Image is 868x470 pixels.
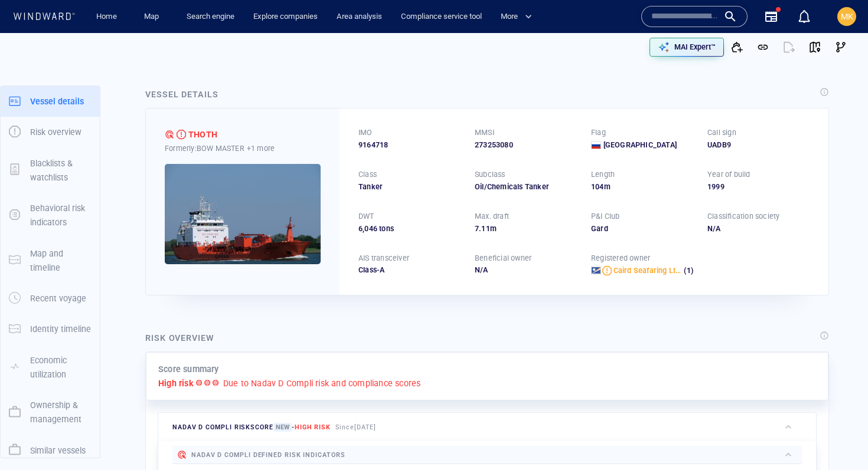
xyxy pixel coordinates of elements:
span: m [490,224,497,233]
a: Economic utilization [1,361,100,372]
p: Similar vessels [30,443,86,458]
a: Search engine [182,6,239,27]
p: Map and timeline [30,246,92,275]
button: Add to vessel list [724,34,750,60]
span: High risk [295,423,331,431]
button: Ownership & management [1,390,100,435]
p: Registered owner [591,253,650,264]
a: Recent voyage [1,292,100,304]
p: Recent voyage [30,291,86,305]
div: UADB9 [707,140,810,150]
span: 9164718 [358,140,388,150]
div: Gard [591,224,693,234]
span: Since [DATE] [335,423,376,431]
p: Ownership & management [30,398,92,427]
div: Nadav D Compli defined risk: high risk [165,130,174,139]
p: Length [591,169,615,180]
p: DWT [358,211,374,222]
div: Formerly: BOW MASTER [165,142,321,155]
p: Classification society [707,211,779,222]
a: Map and timeline [1,254,100,265]
span: Class-A [358,265,384,274]
p: IMO [358,127,373,138]
a: Blacklists & watchlists [1,164,100,175]
p: Identity timeline [30,322,91,336]
a: Map [139,6,168,27]
div: High risk [177,130,186,139]
span: (1) [682,265,693,276]
p: Score summary [158,362,219,376]
p: MMSI [475,127,494,138]
p: High risk [158,376,194,390]
iframe: Chat [818,417,859,461]
p: Call sign [707,127,736,138]
button: Behavioral risk indicators [1,193,100,238]
button: Map [135,6,172,27]
a: Area analysis [332,6,387,27]
button: MAI Expert™ [650,38,724,57]
div: 1999 [707,182,810,192]
button: Get link [750,34,776,60]
div: Risk overview [145,331,214,345]
p: Vessel details [30,94,84,109]
div: THOTH [188,127,217,142]
span: . [479,224,481,233]
img: 5905fabc5ffb32677763a0be_0 [165,164,321,264]
button: Visual Link Analysis [828,34,854,60]
span: Caird Seafaring Ltd. [614,266,683,275]
span: Nadav D Compli defined risk indicators [191,451,345,459]
p: Class [358,169,377,180]
button: Vessel details [1,86,100,117]
div: Notification center [797,9,811,24]
button: Recent voyage [1,283,100,314]
a: Behavioral risk indicators [1,209,100,221]
p: Max. draft [475,211,509,222]
a: Risk overview [1,126,100,137]
button: Blacklists & watchlists [1,148,100,193]
span: MK [841,12,853,21]
span: m [604,182,611,191]
p: MAI Expert™ [674,42,716,52]
a: Explore companies [249,6,322,27]
span: 104 [591,182,604,191]
div: Vessel details [145,87,218,101]
div: 6,046 tons [358,224,461,234]
button: Similar vessels [1,435,100,466]
button: Home [87,6,125,27]
div: Tanker [358,182,461,192]
div: Oil/Chemicals Tanker [475,182,577,192]
p: Blacklists & watchlists [30,156,92,185]
span: [GEOGRAPHIC_DATA] [603,140,677,150]
button: MK [835,5,859,28]
p: Year of build [707,169,750,180]
p: Subclass [475,169,505,180]
span: Nadav D Compli risk score - [172,423,331,432]
a: Compliance service tool [396,6,487,27]
button: Identity timeline [1,314,100,344]
a: Ownership & management [1,406,100,418]
div: N/A [707,224,810,234]
button: View on map [802,34,828,60]
p: Due to Nadav D Compli risk and compliance scores [223,376,421,390]
button: Map and timeline [1,238,100,284]
p: Risk overview [30,125,81,139]
span: 11 [481,224,490,233]
button: Risk overview [1,117,100,147]
span: N/A [475,265,488,274]
a: Vessel details [1,95,100,106]
a: Home [92,6,122,27]
div: 273253080 [475,140,577,150]
span: More [501,10,532,24]
button: Economic utilization [1,345,100,390]
a: Caird Seafaring Ltd. (1) [614,265,693,276]
button: More [496,6,542,27]
span: 7 [475,224,479,233]
a: Similar vessels [1,444,100,455]
p: P&I Club [591,211,620,222]
p: Behavioral risk indicators [30,201,92,230]
p: AIS transceiver [358,253,409,264]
